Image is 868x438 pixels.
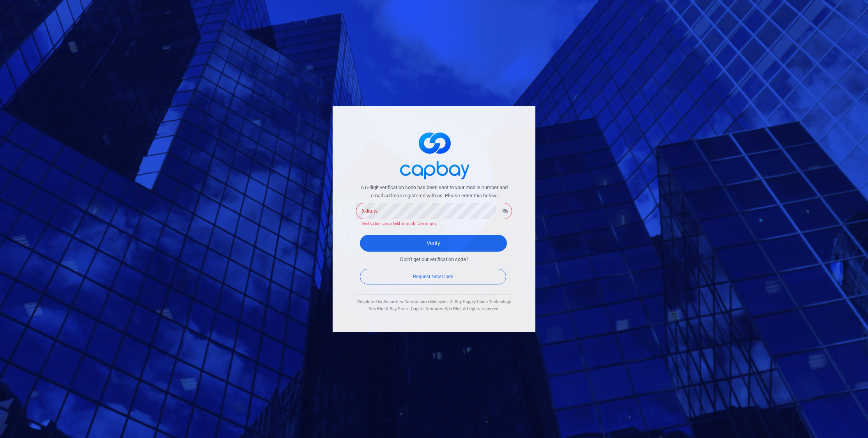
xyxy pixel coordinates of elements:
[360,269,506,284] button: Request New Code
[356,184,512,200] span: A 6-digit verification code has been sent to your mobile number and email address registered with...
[356,299,512,312] div: Regulated by Securities Commission Malaysia. © Bay Supply Chain Technology Sdn Bhd & Bay Smart Ca...
[361,220,507,227] p: Verification code field shouldn’t be empty.
[400,256,468,264] span: Didn't get our verification code?
[360,235,507,252] button: Verify
[395,125,473,184] img: logo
